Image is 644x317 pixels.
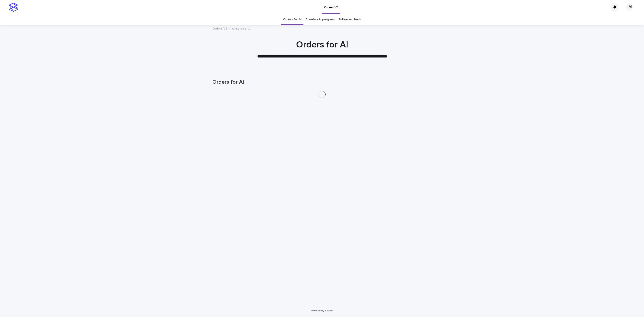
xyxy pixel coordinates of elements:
p: Orders for AI [232,26,251,31]
h1: Orders for AI [212,79,432,85]
a: AI orders in progress [305,14,335,25]
h1: Orders for AI [212,39,432,50]
a: Orders for AI [283,14,301,25]
a: Powered By Stacker [311,309,333,312]
a: Full order check [339,14,361,25]
img: stacker-logo-s-only.png [9,3,18,12]
a: Orders V3 [212,26,227,31]
div: JM [626,4,633,11]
